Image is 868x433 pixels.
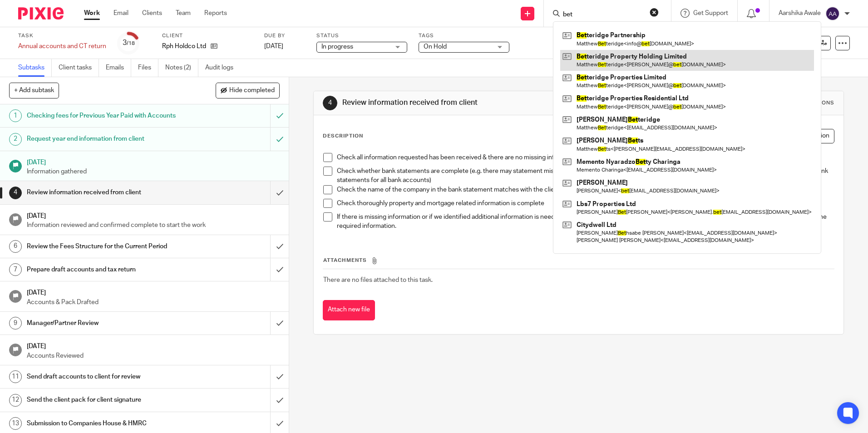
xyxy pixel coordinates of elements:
[176,9,191,18] a: Team
[142,9,162,18] a: Clients
[419,32,509,39] label: Tags
[9,133,22,146] div: 2
[337,167,833,185] p: Check whether bank statements are complete (e.g. there may statement missing for some dates, clie...
[84,9,100,18] a: Work
[229,87,275,94] span: Hide completed
[27,209,280,221] h1: [DATE]
[18,59,52,77] a: Subtasks
[27,370,183,384] h1: Send draft accounts to client for review
[323,300,375,320] button: Attach new file
[27,167,280,176] p: Information gathered
[27,263,183,276] h1: Prepare draft accounts and tax return
[337,153,833,162] p: Check all information requested has been received & there are no missing information
[27,298,280,307] p: Accounts & Pack Drafted
[337,212,833,231] p: If there is missing information or if we identified additional information is needed, please requ...
[9,417,22,430] div: 13
[9,109,22,122] div: 1
[113,9,128,18] a: Email
[562,11,644,19] input: Search
[337,199,833,208] p: Check thoroughly property and mortgage related information is complete
[59,59,99,77] a: Client tasks
[123,38,135,48] div: 3
[27,351,280,360] p: Accounts Reviewed
[27,417,183,430] h1: Submission to Companies House & HMRC
[27,316,183,330] h1: Manager/Partner Review
[9,187,22,199] div: 4
[264,43,283,49] span: [DATE]
[316,32,407,39] label: Status
[27,221,280,230] p: Information reviewed and confirmed complete to start the work
[162,42,206,51] p: Rph Holdco Ltd
[9,370,22,383] div: 11
[825,6,840,21] img: svg%3E
[9,394,22,407] div: 12
[342,98,598,108] h1: Review information received from client
[165,59,198,77] a: Notes (2)
[650,8,659,17] button: Clear
[321,44,353,50] span: In progress
[9,83,59,98] button: + Add subtask
[9,263,22,276] div: 7
[323,258,367,263] span: Attachments
[216,83,280,98] button: Hide completed
[27,156,280,167] h1: [DATE]
[264,32,305,39] label: Due by
[323,96,337,110] div: 4
[204,9,227,18] a: Reports
[9,240,22,253] div: 6
[9,317,22,330] div: 9
[162,32,253,39] label: Client
[27,393,183,407] h1: Send the client pack for client signature
[27,132,183,146] h1: Request year end information from client
[106,59,131,77] a: Emails
[27,109,183,123] h1: Checking fees for Previous Year Paid with Accounts
[27,240,183,253] h1: Review the Fees Structure for the Current Period
[18,32,106,39] label: Task
[337,185,833,194] p: Check the name of the company in the bank statement matches with the client name. Client sometime...
[205,59,240,77] a: Audit logs
[323,133,363,140] p: Description
[27,286,280,297] h1: [DATE]
[18,42,106,51] div: Annual accounts and CT return
[693,10,728,16] span: Get Support
[779,9,821,18] p: Aarshika Awale
[127,41,135,46] small: /18
[27,340,280,351] h1: [DATE]
[18,7,64,20] img: Pixie
[27,186,183,199] h1: Review information received from client
[323,277,433,283] span: There are no files attached to this task.
[424,44,447,50] span: On Hold
[138,59,158,77] a: Files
